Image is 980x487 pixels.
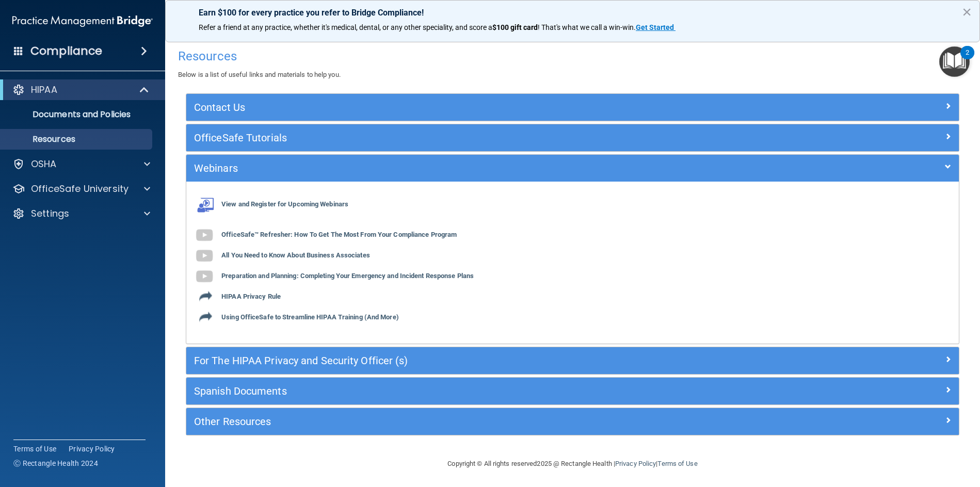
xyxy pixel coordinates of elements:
[939,46,970,77] button: Open Resource Center, 2 new notifications
[194,102,758,113] h5: Contact Us
[194,293,281,301] a: HIPAA Privacy Rule
[69,444,115,454] a: Privacy Policy
[194,160,951,176] a: Webinars
[30,44,102,58] h4: Compliance
[31,183,128,195] p: OfficeSafe University
[13,444,56,454] a: Terms of Use
[962,4,972,20] button: Close
[194,416,758,427] h5: Other Resources
[194,314,399,321] a: Using OfficeSafe to Streamline HIPAA Training (And More)
[31,84,57,96] p: HIPAA
[194,246,215,266] img: gray_youtube_icon.38fcd6cc.png
[615,460,656,467] a: Privacy Policy
[966,53,969,66] div: 2
[12,84,150,96] a: HIPAA
[194,163,758,174] h5: Webinars
[199,8,946,18] p: Earn $100 for every practice you refer to Bridge Compliance!
[194,413,951,430] a: Other Resources
[221,293,281,301] b: HIPAA Privacy Rule
[7,134,148,144] p: Resources
[194,129,951,146] a: OfficeSafe Tutorials
[12,183,150,195] a: OfficeSafe University
[31,207,69,220] p: Settings
[194,352,951,369] a: For The HIPAA Privacy and Security Officer (s)
[657,460,697,467] a: Terms of Use
[199,23,492,31] span: Refer a friend at any practice, whether it's medical, dental, or any other speciality, and score a
[12,158,150,170] a: OSHA
[13,458,98,468] span: Ⓒ Rectangle Health 2024
[194,385,758,397] h5: Spanish Documents
[12,11,153,31] img: PMB logo
[194,355,758,366] h5: For The HIPAA Privacy and Security Officer (s)
[384,447,761,480] div: Copyright © All rights reserved 2025 @ Rectangle Health | |
[492,23,538,31] strong: $100 gift card
[221,272,474,280] b: Preparation and Planning: Completing Your Emergency and Incident Response Plans
[31,158,57,170] p: OSHA
[199,289,212,302] img: icon-export.b9366987.png
[636,23,676,31] a: Get Started
[178,50,967,63] h4: Resources
[178,71,341,78] span: Below is a list of useful links and materials to help you.
[12,207,150,220] a: Settings
[194,197,215,213] img: webinarIcon.c7ebbf15.png
[636,23,674,31] strong: Get Started
[538,23,636,31] span: ! That's what we call a win-win.
[194,266,215,287] img: gray_youtube_icon.38fcd6cc.png
[221,314,399,321] b: Using OfficeSafe to Streamline HIPAA Training (And More)
[194,132,758,143] h5: OfficeSafe Tutorials
[221,252,370,259] b: All You Need to Know About Business Associates
[194,383,951,399] a: Spanish Documents
[221,201,348,208] b: View and Register for Upcoming Webinars
[199,310,212,323] img: icon-export.b9366987.png
[194,225,215,246] img: gray_youtube_icon.38fcd6cc.png
[194,99,951,116] a: Contact Us
[7,109,148,120] p: Documents and Policies
[221,231,457,239] b: OfficeSafe™ Refresher: How To Get The Most From Your Compliance Program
